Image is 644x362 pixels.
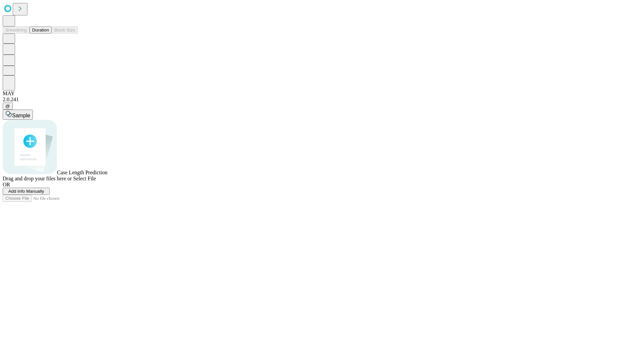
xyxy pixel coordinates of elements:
[8,189,44,194] span: Add Info Manually
[3,103,13,110] button: @
[3,188,50,195] button: Add Info Manually
[3,90,641,97] div: MAY
[3,182,10,187] span: OR
[5,104,10,109] span: @
[3,176,72,181] span: Drag and drop your files here or
[3,110,33,120] button: Sample
[57,170,107,175] span: Case Length Prediction
[73,176,96,181] span: Select File
[3,97,641,103] div: 2.0.241
[52,26,78,34] button: Block Size
[30,26,52,34] button: Duration
[12,113,30,118] span: Sample
[3,26,30,34] button: Smoothing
